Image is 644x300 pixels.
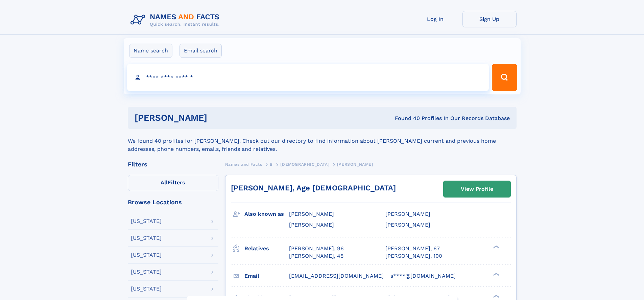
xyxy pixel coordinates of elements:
[270,162,273,167] span: B
[128,199,218,205] div: Browse Locations
[289,211,334,217] span: [PERSON_NAME]
[462,11,517,27] a: Sign Up
[289,222,334,228] span: [PERSON_NAME]
[444,181,510,197] a: View Profile
[492,64,517,91] button: Search Button
[131,252,162,258] div: [US_STATE]
[180,44,222,58] label: Email search
[289,273,384,279] span: [EMAIL_ADDRESS][DOMAIN_NAME]
[131,286,162,292] div: [US_STATE]
[131,235,162,241] div: [US_STATE]
[385,252,442,260] a: [PERSON_NAME], 100
[289,252,343,260] a: [PERSON_NAME], 45
[161,179,168,186] span: All
[461,181,493,197] div: View Profile
[270,160,273,168] a: B
[244,270,289,282] h3: Email
[231,184,396,192] a: [PERSON_NAME], Age [DEMOGRAPHIC_DATA]
[301,115,510,122] div: Found 40 Profiles In Our Records Database
[131,269,162,275] div: [US_STATE]
[128,11,225,29] img: Logo Names and Facts
[385,245,440,252] a: [PERSON_NAME], 67
[492,294,500,298] div: ❯
[408,11,462,27] a: Log In
[225,160,262,168] a: Names and Facts
[385,222,430,228] span: [PERSON_NAME]
[337,162,373,167] span: [PERSON_NAME]
[492,245,500,249] div: ❯
[280,160,329,168] a: [DEMOGRAPHIC_DATA]
[289,245,344,252] a: [PERSON_NAME], 96
[131,218,162,224] div: [US_STATE]
[129,44,172,58] label: Name search
[492,272,500,276] div: ❯
[128,161,218,167] div: Filters
[244,208,289,220] h3: Also known as
[135,114,301,122] h1: [PERSON_NAME]
[128,175,218,191] label: Filters
[385,211,430,217] span: [PERSON_NAME]
[280,162,329,167] span: [DEMOGRAPHIC_DATA]
[127,64,489,91] input: search input
[244,243,289,254] h3: Relatives
[128,129,517,153] div: We found 40 profiles for [PERSON_NAME]. Check out our directory to find information about [PERSON...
